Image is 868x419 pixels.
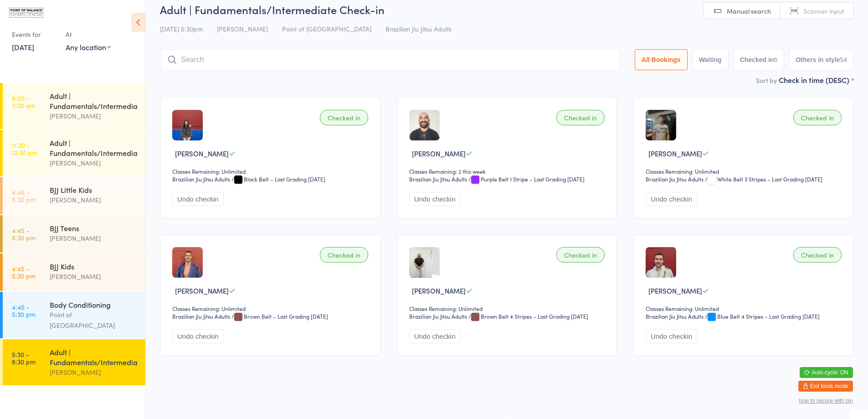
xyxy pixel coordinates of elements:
[9,8,43,18] img: Point of Balance Sports Centre
[3,177,145,214] a: 4:45 -5:30 pmBJJ Little Kids[PERSON_NAME]
[12,227,36,241] time: 4:45 - 5:30 pm
[50,195,138,205] div: [PERSON_NAME]
[12,265,36,279] time: 4:45 - 5:30 pm
[12,27,56,42] div: Events for
[12,141,37,156] time: 11:30 - 12:30 pm
[50,367,138,378] div: [PERSON_NAME]
[3,215,145,253] a: 4:45 -5:30 pmBJJ Teens[PERSON_NAME]
[12,351,36,365] time: 5:30 - 6:30 pm
[3,253,145,291] a: 4:45 -5:30 pmBJJ Kids[PERSON_NAME]
[66,42,111,52] div: Any location
[66,27,111,42] div: At
[3,83,145,129] a: 6:00 -7:00 amAdult | Fundamentals/Intermediate[PERSON_NAME]
[3,339,145,385] a: 5:30 -6:30 pmAdult | Fundamentals/Intermediate[PERSON_NAME]
[50,300,138,310] div: Body Conditioning
[50,111,138,121] div: [PERSON_NAME]
[50,347,138,367] div: Adult | Fundamentals/Intermediate
[12,42,34,52] a: [DATE]
[50,233,138,243] div: [PERSON_NAME]
[50,310,138,331] div: Point of [GEOGRAPHIC_DATA]
[50,138,138,158] div: Adult | Fundamentals/Intermediate
[50,158,138,168] div: [PERSON_NAME]
[50,185,138,195] div: BJJ Little Kids
[3,130,145,176] a: 11:30 -12:30 pmAdult | Fundamentals/Intermediate[PERSON_NAME]
[3,292,145,338] a: 4:45 -5:30 pmBody ConditioningPoint of [GEOGRAPHIC_DATA]
[12,188,36,203] time: 4:45 - 5:30 pm
[50,271,138,282] div: [PERSON_NAME]
[12,303,36,318] time: 4:45 - 5:30 pm
[12,94,35,109] time: 6:00 - 7:00 am
[50,223,138,233] div: BJJ Teens
[50,91,138,111] div: Adult | Fundamentals/Intermediate
[50,261,138,271] div: BJJ Kids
